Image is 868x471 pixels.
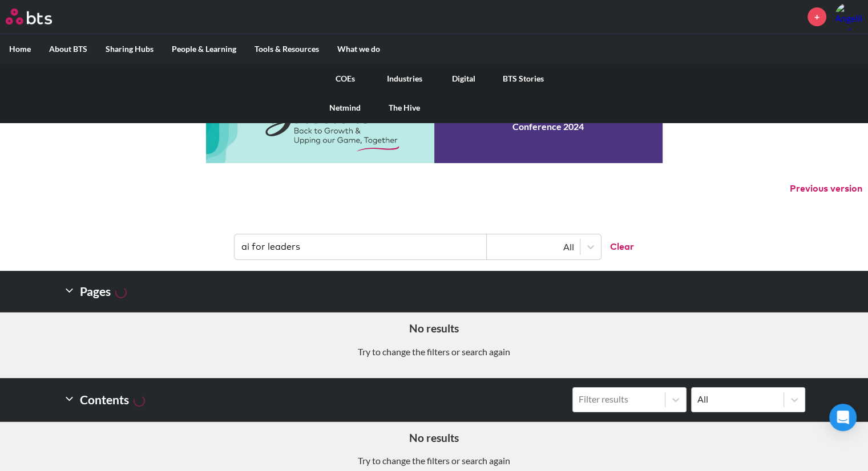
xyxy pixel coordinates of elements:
img: BTS Logo [6,9,52,25]
h5: No results [9,431,859,446]
img: Angeliki Andreou [835,3,862,30]
button: Clear [601,234,634,259]
label: About BTS [40,34,96,64]
h2: Pages [63,280,127,303]
a: Profile [835,3,862,30]
a: Go home [6,9,73,25]
div: All [492,241,574,253]
a: + [808,7,826,26]
p: Try to change the filters or search again [9,454,859,467]
input: Find contents, pages and demos... [235,234,487,259]
div: Open Intercom Messenger [829,404,857,431]
label: People & Learning [163,34,245,64]
label: Tools & Resources [245,34,328,64]
button: Previous version [790,182,862,195]
label: Sharing Hubs [96,34,163,64]
h2: Contents [63,387,145,412]
h5: No results [9,321,859,336]
label: What we do [328,34,389,64]
div: All [697,393,778,405]
div: Filter results [579,393,659,405]
p: Try to change the filters or search again [9,346,859,358]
